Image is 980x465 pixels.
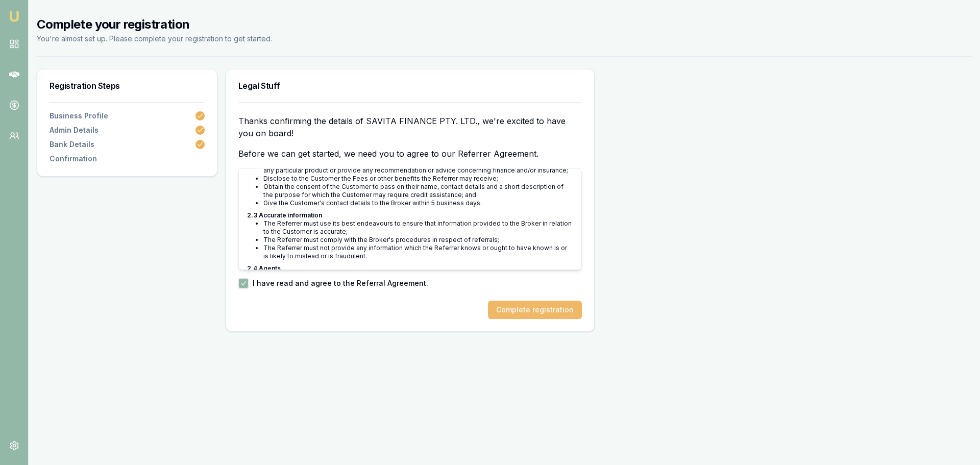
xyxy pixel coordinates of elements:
p: Thanks confirming the details of SAVITA FINANCE PTY. LTD., we're excited to have you on board! [238,115,582,139]
a: Bank Details [50,139,205,150]
h2: Complete your registration [37,16,972,33]
h3: Legal Stuff [238,82,582,90]
a: Confirmation [50,154,205,164]
a: Business Profile [50,111,205,121]
h3: 2.3 Accurate information [247,211,573,219]
li: Obtain the consent of the Customer to pass on their name, contact details and a short description... [263,183,573,199]
a: Admin Details [50,125,205,135]
h3: 2.4 Agents [247,264,573,273]
p: You're almost set up. Please complete your registration to get started. [37,34,972,44]
li: The Referrer must not provide any information which the Referrer knows or ought to have known is ... [263,244,573,260]
li: Disclose to the Customer the Fees or other benefits the Referrer may receive; [263,175,573,183]
li: The Referrer must use its best endeavours to ensure that information provided to the Broker in re... [263,219,573,236]
li: The Referrer must comply with the Broker's procedures in respect of referrals; [263,236,573,244]
h3: Registration Steps [50,82,205,90]
button: Complete registration [488,301,582,319]
p: Before we can get started, we need you to agree to our Referrer Agreement. [238,148,582,160]
li: Give the Customer's contact details to the Broker within 5 business days. [263,199,573,207]
img: emu-icon-u.png [8,10,20,22]
label: I have read and agree to the Referral Agreement. [253,280,428,287]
